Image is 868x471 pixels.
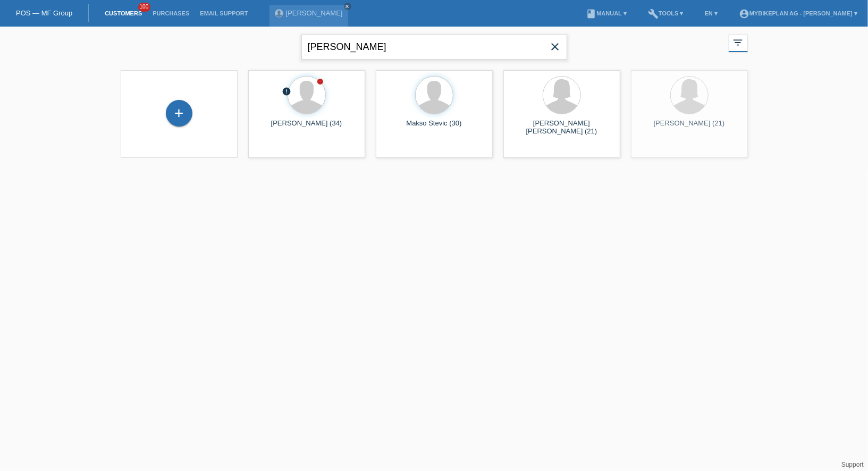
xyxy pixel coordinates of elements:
i: close [549,40,562,53]
input: Search... [301,35,567,60]
div: [PERSON_NAME] (34) [257,119,357,136]
i: book [586,9,596,19]
i: error [282,87,292,96]
span: 100 [138,3,151,12]
div: Add customer [166,104,192,122]
i: build [648,9,659,19]
a: bookManual ▾ [580,10,632,16]
i: filter_list [732,37,744,48]
a: Purchases [147,10,195,16]
a: Email Support [195,10,253,16]
div: [PERSON_NAME] [PERSON_NAME] (21) [512,119,612,136]
i: account_circle [739,9,749,19]
div: Makso Stevic (30) [384,119,484,136]
div: unconfirmed, pending [282,87,292,98]
a: POS — MF Group [16,9,72,17]
a: Customers [99,10,147,16]
a: close [344,3,351,10]
i: close [345,4,350,9]
a: buildTools ▾ [643,10,689,16]
a: [PERSON_NAME] [286,9,343,17]
a: EN ▾ [700,10,723,16]
div: [PERSON_NAME] (21) [639,119,739,136]
a: Support [841,461,864,468]
a: account_circleMybikeplan AG - [PERSON_NAME] ▾ [734,10,863,16]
